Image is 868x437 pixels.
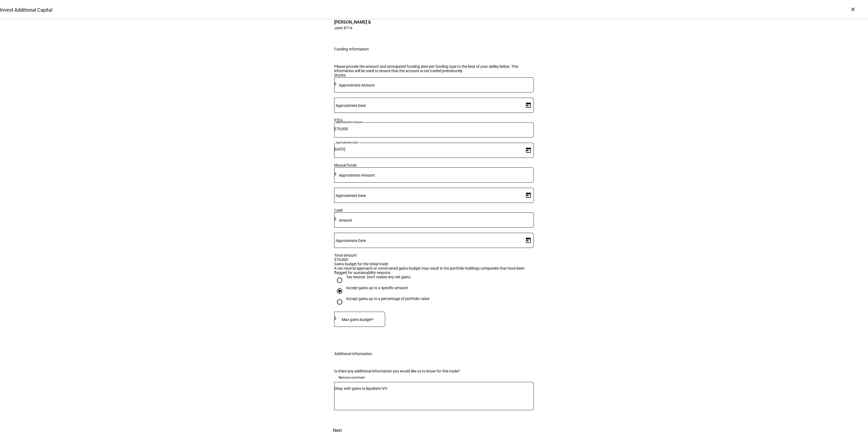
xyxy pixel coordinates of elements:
div: Gains budget for the initial trade [334,262,534,266]
button: Next [325,424,349,437]
div: Mutual funds [334,163,534,167]
mat-label: Approximate Amount [339,173,375,177]
div: Additional Information [334,352,372,356]
div: $79,000 [334,257,534,262]
div: Funding Information [334,47,369,51]
button: Open calendar [523,100,534,111]
mat-label: Approximate Date [336,141,358,144]
span: $ [334,82,336,86]
span: $ [334,172,336,176]
span: $ [334,127,336,131]
div: Accept gains up to a percentage of portfolio value [346,296,429,301]
span: [PERSON_NAME] & [334,19,371,25]
span: Next [333,424,342,437]
button: Open calendar [523,235,534,246]
div: Is there any additional information you would like us to know for this trade? [334,369,534,373]
div: Please provide the amount and anticipated funding date per funding type to the best of your abili... [334,64,534,73]
div: Cash [334,208,534,212]
div: A tax neutral approach or constrained gains budget may result in the portfolio holdings companies... [334,266,534,275]
button: Open calendar [523,145,534,156]
span: $ [334,316,336,320]
mat-label: Approximate Date [336,193,366,198]
span: Joint 8714 [334,25,371,30]
button: Open calendar [523,190,534,201]
div: Total amount [334,253,534,257]
mat-label: Approximate Date [336,238,366,243]
div: Accept gains up to a specific amount [346,286,408,290]
span: $ [334,217,336,221]
div: ETFs [334,118,534,122]
mat-label: Approximate Amount [336,120,363,124]
div: Tax neutral. Don’t realize any net gains. [346,275,411,279]
mat-label: Amount [339,218,352,222]
button: Remove comment [334,373,369,382]
div: Stocks [334,73,534,77]
div: × [848,5,857,14]
mat-label: Max gains budget* [342,317,374,322]
mat-label: Approximate Amount [339,83,375,87]
mat-label: Approximate Date [336,103,366,108]
span: Remove comment [339,373,365,382]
